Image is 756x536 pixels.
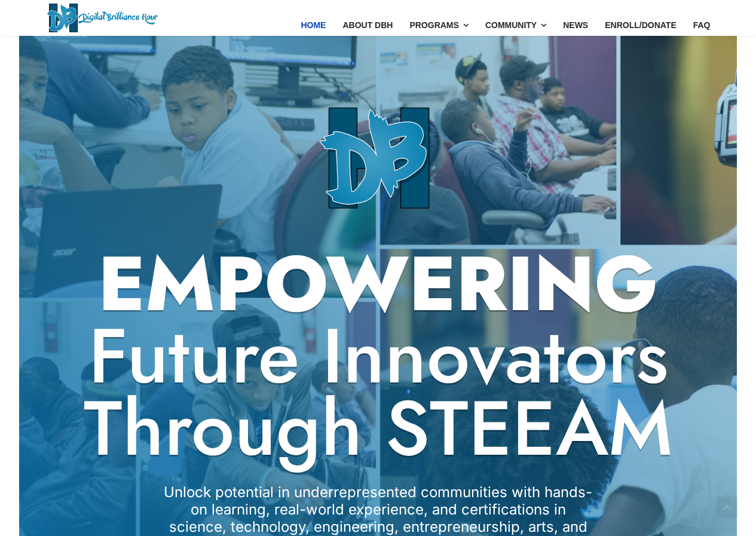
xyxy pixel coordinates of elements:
img: Digital Brilliance Hour [47,4,158,32]
iframe: Chat Widget [696,479,756,536]
h2: Future Innovators Through STEEAM [47,247,710,464]
img: Image [316,96,440,220]
strong: EMPOWERING [47,247,710,320]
